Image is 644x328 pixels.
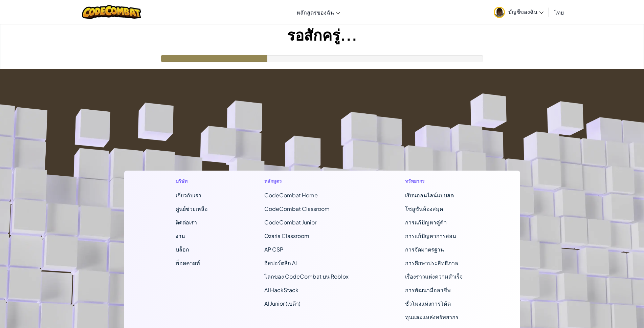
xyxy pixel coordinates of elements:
[264,286,298,293] a: AI HackStack
[405,205,443,212] a: โซลูชันห้องสมุด
[264,246,283,253] a: AP CSP
[264,232,309,239] a: Ozaria Classroom
[176,219,197,226] span: ติดต่อเรา
[405,313,459,321] a: ทุนและแหล่งทรัพยากร
[176,232,185,239] a: งาน
[176,192,201,199] a: เกี่ยวกับเรา
[551,3,567,21] a: ไทย
[405,300,451,307] a: ชั่วโมงแห่งการโค้ด
[264,205,330,212] a: CodeCombat Classroom
[405,177,468,184] h1: ทรัพยากร
[405,232,456,239] a: การแก้ปัญหาการสอน
[264,177,349,184] h1: หลักสูตร
[293,3,343,21] a: หลักสูตรของฉัน
[176,259,200,266] a: พ็อดคาสท์
[405,246,444,253] a: การจัดมาตรฐาน
[405,286,451,293] a: การพัฒนามืออาชีพ
[264,192,318,199] span: CodeCombat Home
[296,9,334,16] span: หลักสูตรของฉัน
[490,1,547,23] a: บัญชีของฉัน
[554,9,564,16] span: ไทย
[264,219,316,226] a: CodeCombat Junior
[82,5,141,19] img: CodeCombat logo
[0,24,644,45] h1: รอสักครู่...
[405,192,454,199] a: เรียนออนไลน์แบบสด
[494,7,505,18] img: avatar
[264,259,297,266] a: อีสปอร์ตลีก AI
[508,8,543,15] span: บัญชีของฉัน
[176,205,208,212] a: ศูนย์ช่วยเหลือ
[405,273,463,280] a: เรื่องราวแห่งความสำเร็จ
[264,273,349,280] a: โลกของ CodeCombat บน Roblox
[264,300,301,307] a: AI Junior (เบต้า)
[176,177,208,184] h1: บริษัท
[405,219,447,226] a: การแก้ปัญหาคู่ค้า
[176,246,189,253] a: บล็อก
[405,259,459,266] a: การศึกษาประสิทธิภาพ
